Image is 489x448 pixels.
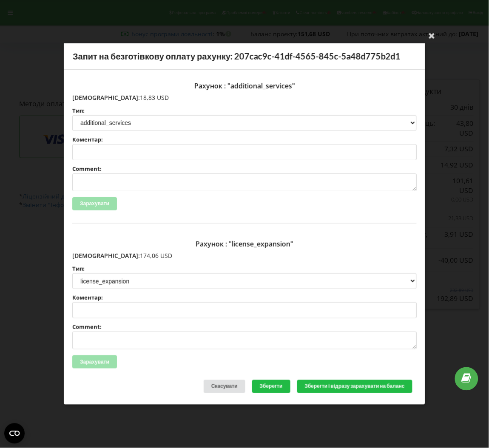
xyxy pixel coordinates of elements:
[4,423,25,444] button: Open CMP widget
[64,43,425,70] div: Запит на безготівкову оплату рахунку: 207cac9c-41df-4565-845c-5a48d775b2d1
[72,295,417,301] label: Коментар:
[72,137,417,142] label: Коментар:
[72,252,417,260] p: 174,06 USD
[297,380,412,393] button: Зберегти і відразу зарахувати на баланс
[72,324,417,330] label: Comment:
[72,108,417,113] label: Тип:
[72,94,140,102] span: [DEMOGRAPHIC_DATA]:
[72,266,417,272] label: Тип:
[252,380,290,393] button: Зберегти
[72,166,417,172] label: Comment:
[72,78,417,94] div: Рахунок : "additional_services"
[72,236,417,252] div: Рахунок : "license_expansion"
[204,380,245,393] div: Скасувати
[72,252,140,260] span: [DEMOGRAPHIC_DATA]:
[72,94,417,102] p: 18,83 USD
